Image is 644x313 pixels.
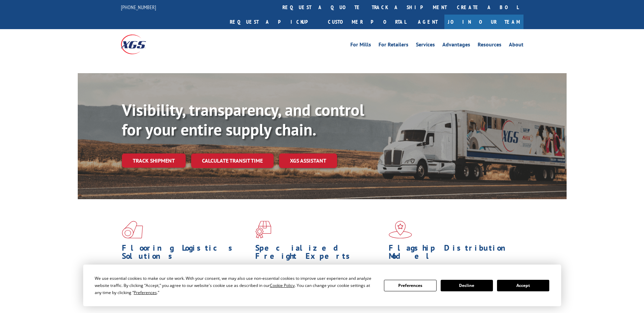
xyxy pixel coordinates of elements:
[279,153,337,168] a: XGS ASSISTANT
[122,221,143,238] img: xgs-icon-total-supply-chain-intelligence-red
[191,153,274,168] a: Calculate transit time
[122,244,250,264] h1: Flooring Logistics Solutions
[389,244,517,264] h1: Flagship Distribution Model
[411,15,444,29] a: Agent
[121,4,156,11] a: [PHONE_NUMBER]
[416,42,435,49] a: Services
[83,265,561,306] div: Cookie Consent Prompt
[122,99,364,140] b: Visibility, transparency, and control for your entire supply chain.
[509,42,523,49] a: About
[270,283,295,288] span: Cookie Policy
[441,280,493,291] button: Decline
[225,15,323,29] a: Request a pickup
[379,42,408,49] a: For Retailers
[255,264,384,294] p: From overlength loads to delicate cargo, our experienced staff knows the best way to move your fr...
[389,221,412,238] img: xgs-icon-flagship-distribution-model-red
[122,153,186,168] a: Track shipment
[389,264,514,279] span: Our agile distribution network gives you nationwide inventory management on demand.
[384,280,436,291] button: Preferences
[95,275,376,296] div: We use essential cookies to make our site work. With your consent, we may also use non-essential ...
[442,42,470,49] a: Advantages
[255,244,384,264] h1: Specialized Freight Experts
[444,15,523,29] a: Join Our Team
[255,221,271,238] img: xgs-icon-focused-on-flooring-red
[497,280,549,291] button: Accept
[350,42,371,49] a: For Mills
[134,290,157,295] span: Preferences
[478,42,501,49] a: Resources
[122,264,250,288] span: As an industry carrier of choice, XGS has brought innovation and dedication to flooring logistics...
[323,15,411,29] a: Customer Portal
